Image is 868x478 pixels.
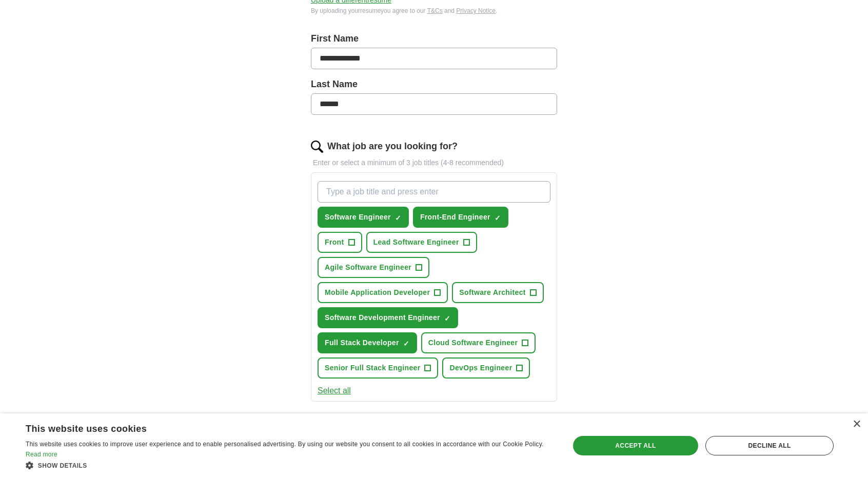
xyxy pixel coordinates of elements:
button: Agile Software Engineer [318,257,429,278]
button: Senior Full Stack Engineer [318,357,438,379]
span: ✓ [495,214,501,222]
span: ✓ [395,214,401,222]
span: Front [325,237,344,248]
button: Mobile Application Developer [318,282,448,303]
a: Privacy Notice [456,7,496,14]
span: Cloud Software Engineer [428,337,518,348]
div: Accept all [573,436,698,455]
span: Senior Full Stack Engineer [325,363,420,373]
a: T&Cs [427,7,443,14]
span: Software Architect [459,287,525,298]
div: This website uses cookies [26,420,527,435]
button: Software Architect [452,282,543,303]
label: What job are you looking for? [327,140,458,153]
span: Mobile Application Developer [325,287,430,298]
div: Close [853,421,860,428]
button: Cloud Software Engineer [421,332,536,353]
span: Software Development Engineer [325,312,440,323]
span: Show details [38,462,87,469]
p: Enter or select a minimum of 3 job titles (4-8 recommended) [311,157,557,168]
span: ✓ [403,340,409,348]
span: Lead Software Engineer [373,237,459,248]
span: Software Engineer [325,212,391,223]
input: Type a job title and press enter [318,181,550,203]
button: Front [318,232,362,253]
button: Select all [318,385,351,397]
a: Read more, opens a new window [26,451,57,458]
button: Full Stack Developer✓ [318,332,417,353]
button: Front-End Engineer✓ [413,207,508,228]
label: Last Name [311,77,557,91]
span: Front-End Engineer [420,212,490,223]
div: By uploading your resume you agree to our and . [311,6,557,15]
img: search.png [311,141,323,153]
label: First Name [311,32,557,46]
span: DevOps Engineer [449,363,512,373]
span: ✓ [444,314,450,323]
span: This website uses cookies to improve user experience and to enable personalised advertising. By u... [26,441,544,448]
div: Show details [26,460,553,470]
span: Agile Software Engineer [325,262,411,273]
button: Lead Software Engineer [366,232,477,253]
span: Full Stack Developer [325,337,399,348]
div: Decline all [705,436,834,455]
button: Software Engineer✓ [318,207,409,228]
button: Software Development Engineer✓ [318,307,458,328]
button: DevOps Engineer [442,357,530,379]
